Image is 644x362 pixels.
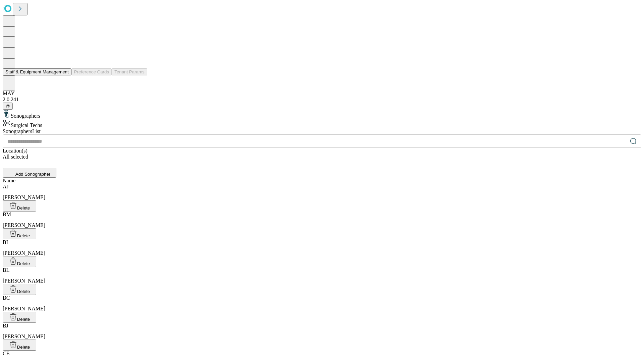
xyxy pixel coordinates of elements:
[17,289,30,294] span: Delete
[15,172,50,177] span: Add Sonographer
[3,178,641,184] div: Name
[3,340,36,351] button: Delete
[3,119,641,128] div: Surgical Techs
[17,317,30,322] span: Delete
[3,200,36,212] button: Delete
[3,323,8,328] span: BJ
[17,205,30,210] span: Delete
[3,168,56,178] button: Add Sonographer
[71,68,112,75] button: Preference Cards
[3,103,13,110] button: @
[17,261,30,266] span: Delete
[112,68,147,75] button: Tenant Params
[17,345,30,350] span: Delete
[3,239,8,245] span: BI
[3,90,641,97] div: MAY
[17,233,30,238] span: Delete
[3,97,641,103] div: 2.0.241
[3,267,9,273] span: BL
[3,128,641,134] div: Sonographers List
[3,110,641,119] div: Sonographers
[3,228,36,239] button: Delete
[3,212,641,228] div: [PERSON_NAME]
[3,295,641,312] div: [PERSON_NAME]
[3,184,9,189] span: AJ
[3,312,36,323] button: Delete
[3,68,71,75] button: Staff & Equipment Management
[3,323,641,340] div: [PERSON_NAME]
[3,239,641,256] div: [PERSON_NAME]
[3,295,10,301] span: BC
[3,148,28,154] span: Location(s)
[3,267,641,284] div: [PERSON_NAME]
[3,212,11,217] span: BM
[3,184,641,200] div: [PERSON_NAME]
[3,351,9,356] span: CE
[3,154,641,160] div: All selected
[5,104,10,109] span: @
[3,284,36,295] button: Delete
[3,256,36,267] button: Delete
